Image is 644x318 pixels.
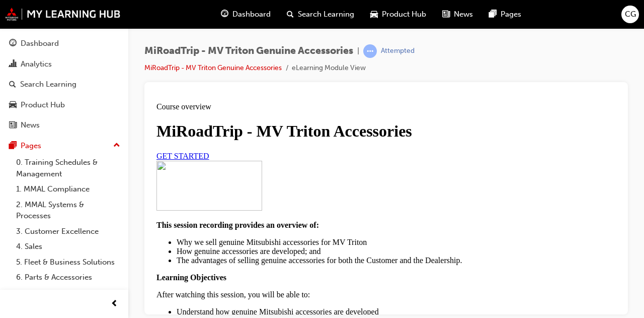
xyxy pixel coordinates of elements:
[113,139,120,152] span: up-icon
[21,38,59,49] div: Dashboard
[9,60,17,69] span: chart-icon
[12,224,124,239] a: 3. Customer Excellence
[9,80,16,89] span: search-icon
[4,137,124,155] button: Pages
[12,197,124,224] a: 2. MMAL Systems & Processes
[382,9,426,20] span: Product Hub
[12,270,124,285] a: 6. Parts & Accessories
[4,34,124,53] a: Dashboard
[4,75,124,94] a: Search Learning
[434,4,481,25] a: news-iconNews
[12,181,124,197] a: 1. MMAL Compliance
[111,298,118,310] span: prev-icon
[4,4,59,13] span: Course overview
[4,55,124,74] a: Analytics
[4,96,124,114] a: Product Hub
[21,140,41,152] div: Pages
[298,9,354,20] span: Search Learning
[24,149,463,158] li: How genuine accessories are developed; and
[12,239,124,255] a: 4. Sales
[621,6,639,23] button: CG
[489,8,497,21] span: pages-icon
[21,58,52,70] div: Analytics
[4,175,74,183] strong: Learning Objectives
[4,32,124,137] button: DashboardAnalyticsSearch LearningProduct HubNews
[4,53,57,62] a: GET STARTED
[21,99,65,111] div: Product Hub
[4,24,463,42] h1: MiRoadTrip - MV Triton Accessories
[232,9,271,20] span: Dashboard
[4,192,463,201] p: After watching this session, you will be able to:
[442,8,450,21] span: news-icon
[144,45,353,57] span: MiRoadTrip - MV Triton Genuine Accessories
[481,4,529,25] a: pages-iconPages
[454,9,473,20] span: News
[381,46,415,56] div: Attempted
[213,4,279,25] a: guage-iconDashboard
[21,119,40,131] div: News
[9,121,17,130] span: news-icon
[9,101,17,110] span: car-icon
[9,142,17,151] span: pages-icon
[24,209,463,218] li: Understand how genuine Mitsubishi accessories are developed
[362,4,434,25] a: car-iconProduct Hub
[12,285,124,301] a: 7. Service
[279,4,362,25] a: search-iconSearch Learning
[5,8,121,21] img: mmal
[363,44,377,58] span: learningRecordVerb_ATTEMPT-icon
[370,8,378,21] span: car-icon
[12,155,124,181] a: 0. Training Schedules & Management
[287,8,294,21] span: search-icon
[357,45,359,57] span: |
[144,63,282,72] a: MiRoadTrip - MV Triton Genuine Accessories
[4,116,124,135] a: News
[292,62,366,74] li: eLearning Module View
[12,255,124,270] a: 5. Fleet & Business Solutions
[4,122,167,131] strong: This session recording provides an overview of:
[24,140,463,149] li: Why we sell genuine Mitsubishi accessories for MV Triton
[9,39,17,48] span: guage-icon
[625,9,636,20] span: CG
[221,8,228,21] span: guage-icon
[20,79,76,90] div: Search Learning
[501,9,521,20] span: Pages
[24,158,463,167] li: The advantages of selling genuine accessories for both the Customer and the Dealership.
